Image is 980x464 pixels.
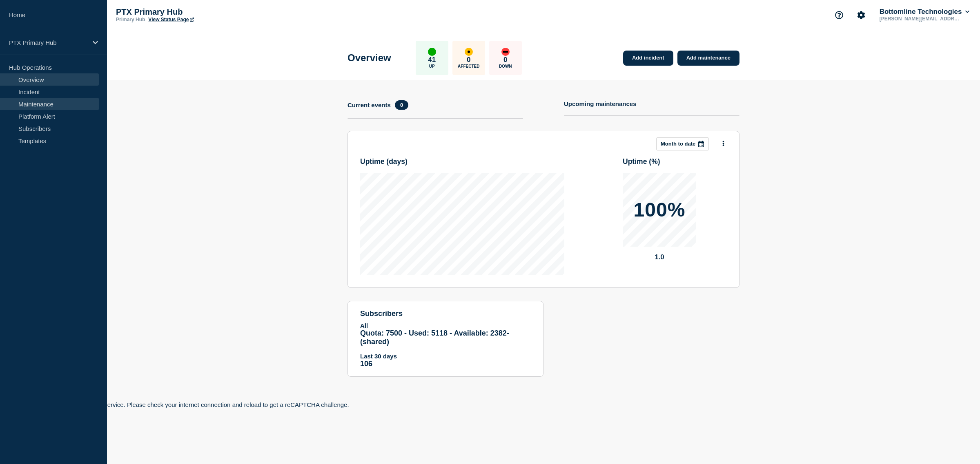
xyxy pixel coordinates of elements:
[661,141,695,147] p: Month to date
[677,51,739,66] a: Add maintenance
[465,48,473,56] div: affected
[853,7,870,24] button: Account settings
[878,16,963,22] p: [PERSON_NAME][EMAIL_ADDRESS][PERSON_NAME][DOMAIN_NAME]
[9,39,87,46] p: PTX Primary Hub
[347,102,391,108] h4: Current events
[360,322,531,329] p: All
[347,52,391,64] h1: Overview
[656,137,709,150] button: Month to date
[623,253,696,261] p: 1.0
[395,100,408,110] span: 0
[831,7,848,24] button: Support
[467,56,470,64] p: 0
[634,200,686,220] p: 100%
[564,100,637,107] h4: Upcoming maintenances
[623,51,673,66] a: Add incident
[499,64,512,68] p: Down
[458,64,479,68] p: Affected
[428,48,436,56] div: up
[116,7,279,17] p: PTX Primary Hub
[503,56,507,64] p: 0
[360,360,531,368] p: 106
[360,353,531,360] p: Last 30 days
[429,64,435,68] p: Up
[360,309,531,318] h4: subscribers
[623,157,727,166] h3: Uptime ( % )
[878,8,971,16] button: Bottomline Technologies
[360,157,564,166] h3: Uptime ( days )
[501,48,510,56] div: down
[428,56,436,64] p: 41
[148,17,194,22] a: View Status Page
[116,17,145,22] p: Primary Hub
[360,329,509,346] span: Quota: 7500 - Used: 5118 - Available: 2382 - (shared)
